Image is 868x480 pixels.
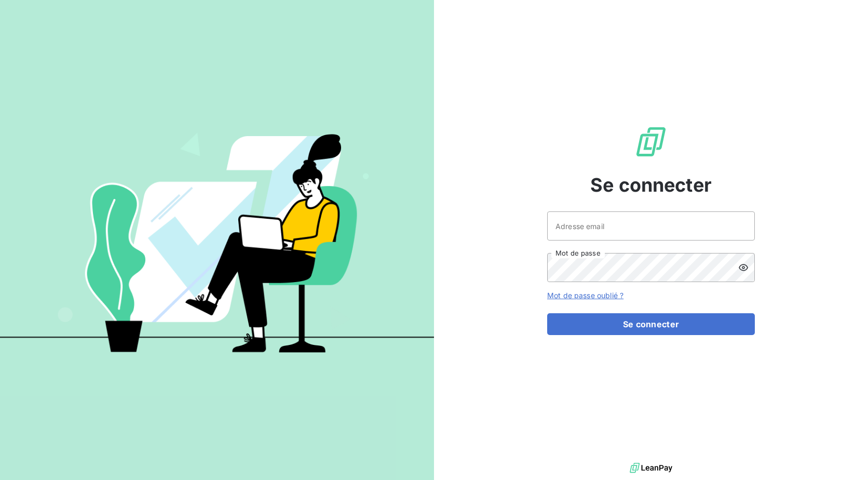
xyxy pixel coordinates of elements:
[590,171,712,199] span: Se connecter
[634,125,668,158] img: Logo LeanPay
[547,291,623,300] a: Mot de passe oublié ?
[547,211,755,241] input: placeholder
[547,313,755,335] button: Se connecter
[630,460,672,476] img: logo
